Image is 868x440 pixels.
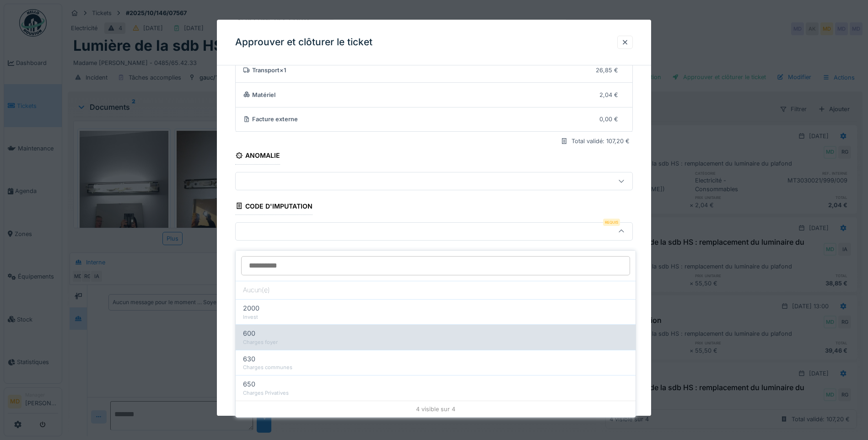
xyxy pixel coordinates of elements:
[243,354,255,364] span: 630
[239,111,629,128] summary: Facture externe0,00 €
[596,66,618,75] div: 26,85 €
[603,219,620,226] div: Requis
[243,303,259,313] span: 2000
[599,91,618,99] div: 2,04 €
[243,364,628,371] div: Charges communes
[599,115,618,124] div: 0,00 €
[243,328,255,338] span: 600
[571,137,630,146] div: Total validé: 107,20 €
[236,401,636,417] div: 4 visible sur 4
[243,313,628,321] div: Invest
[243,338,628,346] div: Charges foyer
[235,199,313,215] div: Code d'imputation
[243,379,255,389] span: 650
[243,389,628,397] div: Charges Privatives
[235,250,304,265] div: Date de clôture
[239,86,629,103] summary: Matériel2,04 €
[235,149,280,165] div: Anomalie
[236,281,636,299] div: Aucun(e)
[235,37,372,48] h3: Approuver et clôturer le ticket
[239,62,629,79] summary: Transport×126,85 €
[243,115,593,124] div: Facture externe
[243,91,593,99] div: Matériel
[243,66,589,75] div: Transport × 1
